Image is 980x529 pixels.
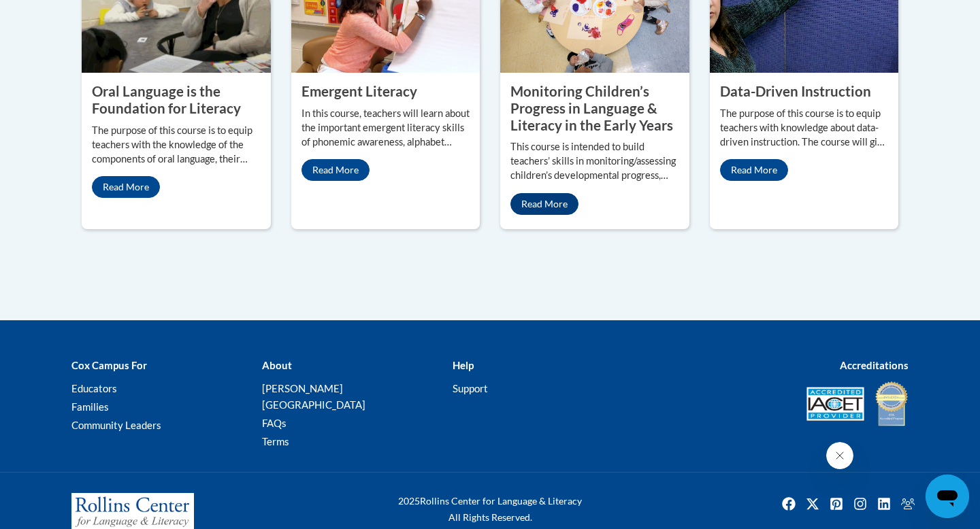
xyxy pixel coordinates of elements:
[873,493,895,515] a: Linkedin
[71,359,147,371] b: Cox Campus For
[897,493,919,515] a: Facebook Group
[826,493,847,515] a: Pinterest
[720,107,889,150] p: The purpose of this course is to equip teachers with knowledge about data-driven instruction. The...
[778,493,800,515] a: Facebook
[347,493,633,526] div: Rollins Center for Language & Literacy All Rights Reserved.
[826,442,853,469] iframe: Close message
[92,176,160,198] a: Read More
[778,493,800,515] img: Facebook icon
[510,193,578,215] a: Read More
[720,83,871,99] property: Data-Driven Instruction
[720,159,788,181] a: Read More
[873,493,895,515] img: LinkedIn icon
[849,493,871,515] img: Instagram icon
[849,493,871,515] a: Instagram
[71,382,117,394] a: Educators
[71,400,109,413] a: Families
[71,419,161,431] a: Community Leaders
[92,124,261,167] p: The purpose of this course is to equip teachers with the knowledge of the components of oral lang...
[802,493,823,515] a: Twitter
[897,493,919,515] img: Facebook group icon
[875,380,909,428] img: IDA® Accredited
[262,359,292,371] b: About
[802,493,823,515] img: Twitter icon
[398,495,420,507] span: 2025
[301,83,417,99] property: Emergent Literacy
[301,159,370,181] a: Read More
[262,435,289,447] a: Terms
[453,382,488,394] a: Support
[826,493,847,515] img: Pinterest icon
[262,382,365,411] a: [PERSON_NAME][GEOGRAPHIC_DATA]
[8,10,110,20] span: Hi. How can we help?
[806,387,864,421] img: Accredited IACET® Provider
[510,83,673,133] property: Monitoring Children’s Progress in Language & Literacy in the Early Years
[840,359,909,371] b: Accreditations
[262,417,287,429] a: FAQs
[926,475,969,518] iframe: Button to launch messaging window
[510,140,679,183] p: This course is intended to build teachers’ skills in monitoring/assessing children’s developmenta...
[301,107,470,150] p: In this course, teachers will learn about the important emergent literacy skills of phonemic awar...
[92,83,241,116] property: Oral Language is the Foundation for Literacy
[453,359,474,371] b: Help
